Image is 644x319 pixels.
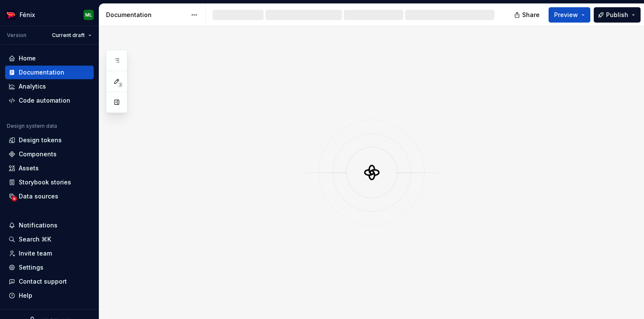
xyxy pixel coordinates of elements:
[20,11,35,19] div: Fénix
[19,136,62,144] div: Design tokens
[19,54,36,63] div: Home
[554,11,578,19] span: Preview
[522,11,540,19] span: Share
[5,80,94,93] a: Analytics
[7,123,57,129] div: Design system data
[19,192,58,201] div: Data sources
[106,11,187,19] div: Documentation
[19,150,57,158] div: Components
[5,94,94,107] a: Code automation
[606,11,628,19] span: Publish
[5,233,94,246] button: Search ⌘K
[19,277,67,286] div: Contact support
[5,289,94,302] button: Help
[48,29,95,41] button: Current draft
[2,6,97,24] button: FénixML
[6,10,16,20] img: c22002f0-c20a-4db5-8808-0be8483c155a.png
[5,218,94,232] button: Notifications
[19,82,46,91] div: Analytics
[19,291,32,300] div: Help
[19,164,39,172] div: Assets
[19,68,64,77] div: Documentation
[5,52,94,65] a: Home
[5,190,94,203] a: Data sources
[5,175,94,189] a: Storybook stories
[510,7,545,23] button: Share
[5,66,94,79] a: Documentation
[5,133,94,147] a: Design tokens
[19,96,70,105] div: Code automation
[19,263,43,272] div: Settings
[19,178,71,187] div: Storybook stories
[549,7,590,23] button: Preview
[5,161,94,175] a: Assets
[19,249,52,258] div: Invite team
[594,7,641,23] button: Publish
[5,261,94,274] a: Settings
[7,32,26,39] div: Version
[117,81,124,88] span: 3
[5,247,94,260] a: Invite team
[52,32,85,39] span: Current draft
[5,275,94,288] button: Contact support
[85,11,92,18] div: ML
[19,235,51,244] div: Search ⌘K
[5,147,94,161] a: Components
[19,221,57,230] div: Notifications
